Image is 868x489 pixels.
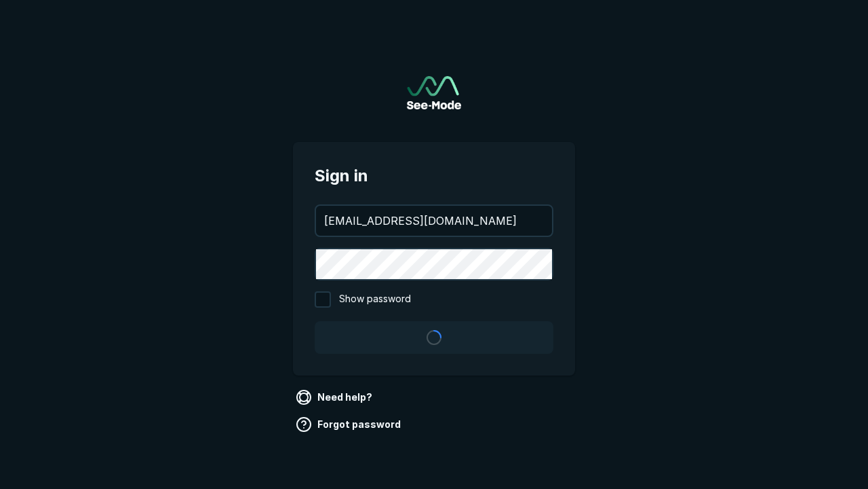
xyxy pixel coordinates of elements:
span: Show password [339,291,411,308]
span: Sign in [315,164,553,188]
a: Forgot password [293,414,406,435]
input: your@email.com [316,206,552,236]
img: See-Mode Logo [407,76,461,109]
a: Need help? [293,386,378,408]
a: Go to sign in [407,76,461,109]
